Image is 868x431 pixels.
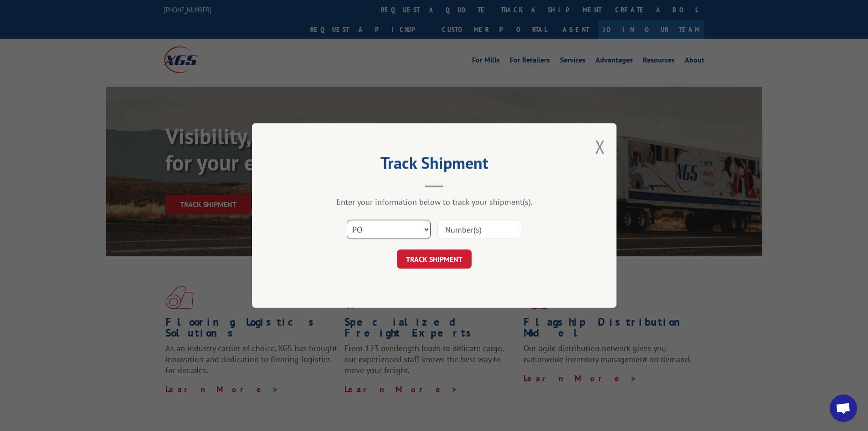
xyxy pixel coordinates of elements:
[437,220,521,239] input: Number(s)
[298,197,571,207] div: Enter your information below to track your shipment(s).
[595,135,605,159] button: Close modal
[397,249,472,269] button: TRACK SHIPMENT
[298,156,571,174] h2: Track Shipment
[830,395,857,422] a: Open chat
